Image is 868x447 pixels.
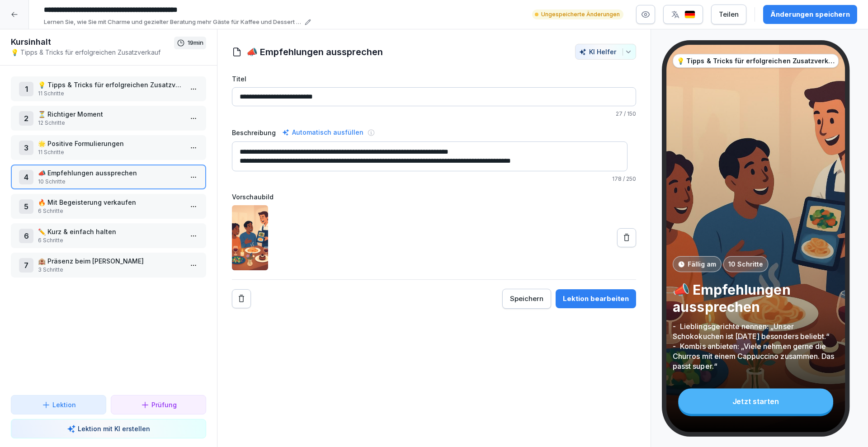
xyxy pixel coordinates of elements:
[232,128,276,137] label: Beschreibung
[232,74,636,84] label: Titel
[711,5,746,24] button: Teilen
[556,289,636,308] button: Lektion bearbeiten
[38,109,183,119] p: ⏳ Richtiger Moment
[38,198,183,207] p: 🔥 Mit Begeisterung verkaufen
[728,259,763,269] p: 10 Schritte
[673,281,839,315] p: 📣 Empfehlungen aussprechen
[11,76,206,101] div: 1💡 Tipps & Tricks für erfolgreichen Zusatzverkauf11 Schritte
[11,419,206,438] button: Lektion mit KI erstellen
[770,9,850,19] div: Änderungen speichern
[232,110,636,118] p: / 150
[11,47,174,57] p: 💡 Tipps & Tricks für erfolgreichen Zusatzverkauf
[188,38,203,47] p: 19 min
[111,395,206,414] button: Prüfung
[19,229,33,243] div: 6
[38,89,183,98] p: 11 Schritte
[38,207,183,215] p: 6 Schritte
[38,227,183,236] p: ✏️ Kurz & einfach halten
[11,253,206,278] div: 7🏨 Präsenz beim [PERSON_NAME]3 Schritte
[232,175,636,183] p: / 250
[19,111,33,126] div: 2
[579,48,632,56] div: KI Helfer
[11,194,206,219] div: 5🔥 Mit Begeisterung verkaufen6 Schritte
[678,388,833,414] div: Jetzt starten
[719,9,739,19] div: Teilen
[19,170,33,184] div: 4
[688,259,716,269] p: Fällig am
[575,44,636,60] button: KI Helfer
[616,110,623,117] span: 27
[232,192,636,202] label: Vorschaubild
[38,256,183,266] p: 🏨 Präsenz beim [PERSON_NAME]
[502,289,551,309] button: Speichern
[11,165,206,189] div: 4📣 Empfehlungen aussprechen10 Schritte
[510,294,543,304] div: Speichern
[11,106,206,131] div: 2⏳ Richtiger Moment12 Schritte
[38,148,183,156] p: 11 Schritte
[232,289,251,308] button: Remove
[19,141,33,155] div: 3
[563,294,629,304] div: Lektion bearbeiten
[78,424,150,433] p: Lektion mit KI erstellen
[677,56,835,66] p: 💡 Tipps & Tricks für erfolgreichen Zusatzverkauf
[38,139,183,148] p: 🌟 Positive Formulierungen
[11,223,206,248] div: 6✏️ Kurz & einfach halten6 Schritte
[612,175,622,182] span: 178
[19,199,33,214] div: 5
[38,119,183,127] p: 12 Schritte
[38,266,183,274] p: 3 Schritte
[763,5,857,24] button: Änderungen speichern
[11,395,106,414] button: Lektion
[38,236,183,245] p: 6 Schritte
[280,127,365,138] div: Automatisch ausfüllen
[684,10,695,19] img: de.svg
[11,135,206,160] div: 3🌟 Positive Formulierungen11 Schritte
[541,10,620,19] p: Ungespeicherte Änderungen
[52,400,76,409] p: Lektion
[11,37,174,47] h1: Kursinhalt
[246,45,383,59] h1: 📣 Empfehlungen aussprechen
[19,82,33,96] div: 1
[44,18,302,27] p: Lernen Sie, wie Sie mit Charme und gezielter Beratung mehr Gäste für Kaffee und Dessert begeister...
[38,168,183,178] p: 📣 Empfehlungen aussprechen
[232,205,268,270] img: k1n0raa1a173rolt9yhp33id.png
[38,80,183,89] p: 💡 Tipps & Tricks für erfolgreichen Zusatzverkauf
[19,258,33,273] div: 7
[151,400,177,409] p: Prüfung
[38,178,183,186] p: 10 Schritte
[673,321,839,372] p: - Lieblingsgerichte nennen: „Unser Schokokuchen ist [DATE] besonders beliebt.“ - Kombis anbieten:...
